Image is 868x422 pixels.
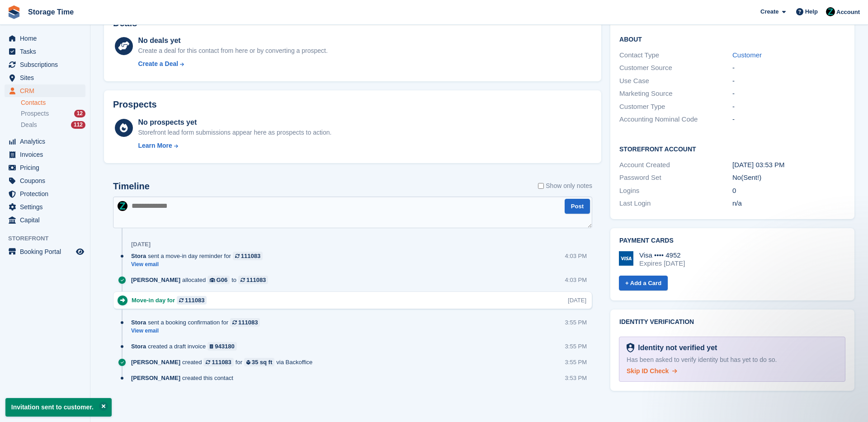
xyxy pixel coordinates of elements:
a: menu [5,84,85,97]
a: 111083 [177,296,207,305]
div: [DATE] [131,241,151,248]
p: Invitation sent to customer. [5,398,112,417]
div: Storefront lead form submissions appear here as prospects to action. [138,128,331,137]
div: 4:03 PM [565,252,587,260]
div: Logins [619,186,732,196]
div: 112 [71,121,85,129]
div: Expires [DATE] [639,259,685,267]
div: - [732,102,845,112]
h2: About [619,34,845,43]
span: Stora [131,252,146,260]
div: Move-in day for [132,296,211,305]
a: menu [5,201,85,213]
div: created a draft invoice [131,342,241,351]
div: Password Set [619,173,732,183]
div: [DATE] 03:53 PM [732,160,845,170]
div: No prospects yet [138,117,331,128]
a: menu [5,135,85,148]
div: 4:03 PM [565,276,587,284]
div: 111083 [246,276,266,284]
div: Identity not verified yet [634,342,717,353]
a: menu [5,32,85,45]
span: Capital [20,214,74,226]
a: Skip ID Check [627,366,677,376]
span: Booking Portal [20,245,74,258]
a: 111083 [230,318,260,327]
span: Coupons [20,174,74,187]
img: Zain Sarwar [826,7,835,16]
span: Prospects [21,109,49,118]
a: menu [5,45,85,58]
a: 111083 [233,252,263,260]
label: Show only notes [538,181,592,191]
span: Stora [131,342,146,351]
div: created this contact [131,374,238,382]
span: Tasks [20,45,74,58]
div: No deals yet [138,35,327,46]
div: 111083 [212,358,231,366]
div: sent a move-in day reminder for [131,252,267,260]
div: Account Created [619,160,732,170]
a: 111083 [238,276,268,284]
a: Create a Deal [138,59,327,69]
span: Help [805,7,818,16]
span: Sites [20,71,74,84]
div: Learn More [138,141,172,150]
div: Customer Type [619,102,732,112]
span: Pricing [20,161,74,174]
span: Invoices [20,148,74,161]
a: 111083 [203,358,233,366]
div: 3:55 PM [565,342,587,351]
a: + Add a Card [619,276,668,291]
span: Skip ID Check [627,367,669,375]
span: Analytics [20,135,74,148]
div: 0 [732,186,845,196]
span: [PERSON_NAME] [131,374,180,382]
div: 12 [74,110,85,117]
div: [DATE] [568,296,586,305]
div: n/a [732,198,845,209]
a: Prospects 12 [21,109,85,118]
span: [PERSON_NAME] [131,276,180,284]
a: menu [5,58,85,71]
div: - [732,63,845,73]
div: allocated to [131,276,273,284]
a: View email [131,327,264,335]
button: Post [565,199,590,214]
img: Zain Sarwar [118,201,127,211]
img: Visa Logo [619,251,633,266]
div: - [732,76,845,86]
a: Storage Time [24,5,77,19]
div: 111083 [241,252,260,260]
div: 111083 [185,296,204,305]
a: menu [5,71,85,84]
div: Marketing Source [619,89,732,99]
div: created for via Backoffice [131,358,317,366]
span: (Sent!) [741,173,761,181]
a: Preview store [75,246,85,257]
a: Contacts [21,98,85,107]
a: menu [5,188,85,200]
div: 3:55 PM [565,318,587,327]
a: menu [5,214,85,226]
span: Stora [131,318,146,327]
div: 3:55 PM [565,358,587,366]
div: Use Case [619,76,732,86]
div: 3:53 PM [565,374,587,382]
span: Protection [20,188,74,200]
h2: Prospects [113,99,157,110]
div: 943180 [215,342,234,351]
div: 35 sq ft [252,358,273,366]
div: Contact Type [619,50,732,61]
a: menu [5,161,85,174]
div: Has been asked to verify identity but has yet to do so. [627,355,838,365]
span: Storefront [8,234,90,243]
div: Customer Source [619,63,732,73]
div: 111083 [238,318,258,327]
a: 943180 [208,342,237,351]
span: CRM [20,84,74,97]
span: Settings [20,201,74,213]
input: Show only notes [538,181,544,191]
h2: Timeline [113,181,150,192]
span: Home [20,32,74,45]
